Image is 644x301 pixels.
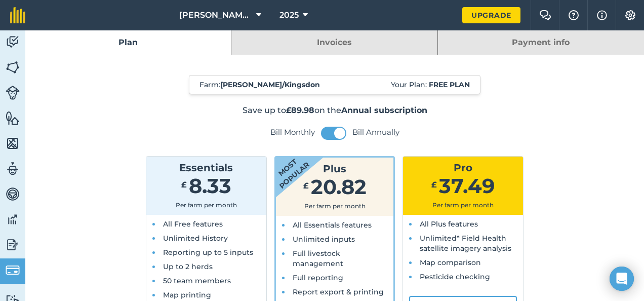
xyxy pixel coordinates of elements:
[568,10,580,20] img: A question mark icon
[6,186,20,202] img: svg+xml;base64,PD94bWwgdmVyc2lvbj0iMS4wIiBlbmNvZGluZz0idXRmLTgiPz4KPCEtLSBHZW5lcmF0b3I6IEFkb2JlIE...
[77,104,593,117] p: Save up to on the
[352,127,399,137] label: Bill Annually
[10,7,25,23] img: fieldmargin Logo
[6,34,20,50] img: svg+xml;base64,PD94bWwgdmVyc2lvbj0iMS4wIiBlbmNvZGluZz0idXRmLTgiPz4KPCEtLSBHZW5lcmF0b3I6IEFkb2JlIE...
[179,162,233,174] span: Essentials
[293,249,343,268] span: Full livestock management
[462,7,520,23] a: Upgrade
[189,173,231,198] span: 8.33
[439,173,495,198] span: 37.49
[431,180,437,190] span: £
[429,80,470,89] strong: Free plan
[293,287,384,296] span: Report export & printing
[246,128,329,205] strong: Most popular
[293,220,372,230] span: All Essentials features
[270,127,315,137] label: Bill Monthly
[181,180,187,190] span: £
[420,272,490,281] span: Pesticide checking
[176,201,237,209] span: Per farm per month
[323,163,346,175] span: Plus
[624,10,636,20] img: A cog icon
[293,235,355,244] span: Unlimited inputs
[610,267,634,291] div: Open Intercom Messenger
[6,136,20,151] img: svg+xml;base64,PHN2ZyB4bWxucz0iaHR0cDovL3d3dy53My5vcmcvMjAwMC9zdmciIHdpZHRoPSI1NiIgaGVpZ2h0PSI2MC...
[6,86,20,100] img: svg+xml;base64,PD94bWwgdmVyc2lvbj0iMS4wIiBlbmNvZGluZz0idXRmLTgiPz4KPCEtLSBHZW5lcmF0b3I6IEFkb2JlIE...
[6,212,20,227] img: svg+xml;base64,PD94bWwgdmVyc2lvbj0iMS4wIiBlbmNvZGluZz0idXRmLTgiPz4KPCEtLSBHZW5lcmF0b3I6IEFkb2JlIE...
[293,273,343,282] span: Full reporting
[199,80,320,90] span: Farm :
[25,30,231,55] a: Plan
[163,234,228,243] span: Unlimited History
[286,105,314,115] strong: £89.98
[179,9,252,21] span: [PERSON_NAME]/Kingsdon
[420,258,481,267] span: Map comparison
[391,80,470,90] span: Your Plan:
[6,237,20,252] img: svg+xml;base64,PD94bWwgdmVyc2lvbj0iMS4wIiBlbmNvZGluZz0idXRmLTgiPz4KPCEtLSBHZW5lcmF0b3I6IEFkb2JlIE...
[163,290,211,299] span: Map printing
[304,202,366,210] span: Per farm per month
[438,30,644,55] a: Payment info
[303,181,309,191] span: £
[163,276,231,285] span: 50 team members
[6,60,20,75] img: svg+xml;base64,PHN2ZyB4bWxucz0iaHR0cDovL3d3dy53My5vcmcvMjAwMC9zdmciIHdpZHRoPSI1NiIgaGVpZ2h0PSI2MC...
[279,9,299,21] span: 2025
[163,219,223,229] span: All Free features
[220,80,320,89] strong: [PERSON_NAME]/Kingsdon
[432,201,494,209] span: Per farm per month
[163,248,253,257] span: Reporting up to 5 inputs
[597,9,607,21] img: svg+xml;base64,PHN2ZyB4bWxucz0iaHR0cDovL3d3dy53My5vcmcvMjAwMC9zdmciIHdpZHRoPSIxNyIgaGVpZ2h0PSIxNy...
[341,105,427,115] strong: Annual subscription
[6,263,20,277] img: svg+xml;base64,PD94bWwgdmVyc2lvbj0iMS4wIiBlbmNvZGluZz0idXRmLTgiPz4KPCEtLSBHZW5lcmF0b3I6IEFkb2JlIE...
[163,262,213,271] span: Up to 2 herds
[6,110,20,126] img: svg+xml;base64,PHN2ZyB4bWxucz0iaHR0cDovL3d3dy53My5vcmcvMjAwMC9zdmciIHdpZHRoPSI1NiIgaGVpZ2h0PSI2MC...
[311,174,367,199] span: 20.82
[231,30,437,55] a: Invoices
[420,234,511,253] span: Unlimited* Field Health satellite imagery analysis
[6,161,20,176] img: svg+xml;base64,PD94bWwgdmVyc2lvbj0iMS4wIiBlbmNvZGluZz0idXRmLTgiPz4KPCEtLSBHZW5lcmF0b3I6IEFkb2JlIE...
[454,162,472,174] span: Pro
[420,219,478,229] span: All Plus features
[539,10,551,20] img: Two speech bubbles overlapping with the left bubble in the forefront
